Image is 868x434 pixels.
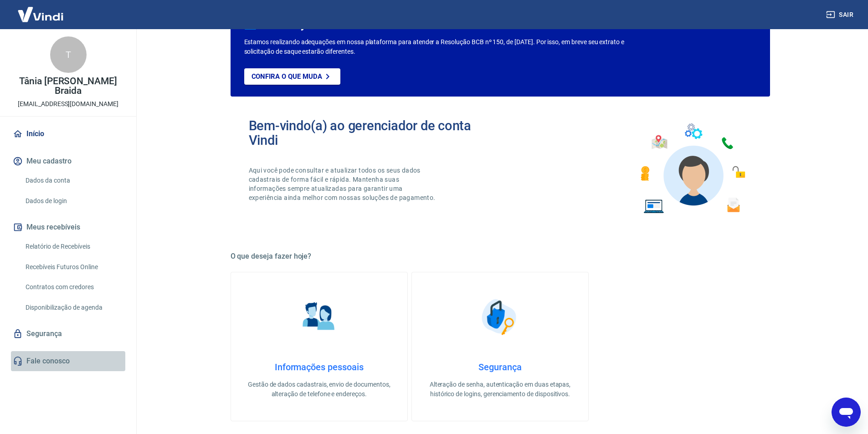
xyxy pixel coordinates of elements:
[50,36,87,73] div: T
[11,0,70,28] img: Vindi
[18,99,118,109] p: [EMAIL_ADDRESS][DOMAIN_NAME]
[249,166,437,202] p: Aqui você pode consultar e atualizar todos os seus dados cadastrais de forma fácil e rápida. Mant...
[426,380,574,399] p: Alteração de senha, autenticação em duas etapas, histórico de logins, gerenciamento de dispositivos.
[22,192,125,210] a: Dados de login
[244,68,340,85] a: Confira o que muda
[7,77,129,96] p: Tânia [PERSON_NAME] Braida
[11,124,125,144] a: Início
[249,118,500,148] h2: Bem-vindo(a) ao gerenciador de conta Vindi
[252,72,322,81] p: Confira o que muda
[22,237,125,256] a: Relatório de Recebíveis
[22,298,125,317] a: Disponibilização de agenda
[11,324,125,344] a: Segurança
[11,217,125,237] button: Meus recebíveis
[411,272,589,421] a: SegurançaSegurançaAlteração de senha, autenticação em duas etapas, histórico de logins, gerenciam...
[22,258,125,276] a: Recebíveis Futuros Online
[246,362,393,373] h4: Informações pessoais
[22,278,125,296] a: Contratos com credores
[11,151,125,171] button: Meu cadastro
[477,294,523,340] img: Segurança
[426,362,574,373] h4: Segurança
[296,294,342,340] img: Informações pessoais
[824,6,857,23] button: Sair
[231,252,770,261] h5: O que deseja fazer hoje?
[22,171,125,190] a: Dados da conta
[832,398,861,427] iframe: Botão para abrir a janela de mensagens
[244,37,654,56] p: Estamos realizando adequações em nossa plataforma para atender a Resolução BCB nº 150, de [DATE]....
[246,380,393,399] p: Gestão de dados cadastrais, envio de documentos, alteração de telefone e endereços.
[231,272,408,421] a: Informações pessoaisInformações pessoaisGestão de dados cadastrais, envio de documentos, alteraçã...
[11,351,125,371] a: Fale conosco
[632,118,752,219] img: Imagem de um avatar masculino com diversos icones exemplificando as funcionalidades do gerenciado...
